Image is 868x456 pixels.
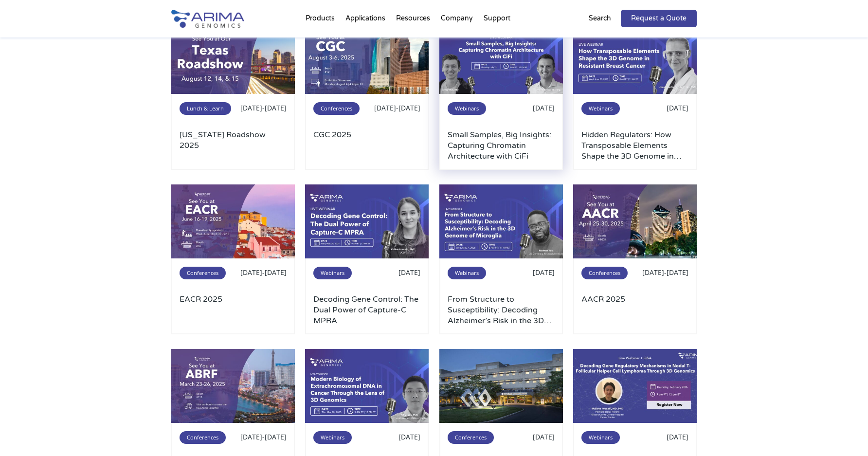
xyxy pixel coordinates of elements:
[667,432,688,441] span: [DATE]
[448,267,486,279] span: Webinars
[533,103,555,112] span: [DATE]
[573,20,697,94] img: Use-This-For-Webinar-Images-1-500x300.jpg
[305,184,429,258] img: Use-This-For-Webinar-Images-500x300.jpg
[171,349,295,423] img: ABRF-2025-Arima--500x300.jpg
[180,267,226,279] span: Conferences
[313,129,420,162] a: CGC 2025
[305,20,429,94] img: CGC-2025-500x300.jpg
[439,184,563,258] img: May-9-2025-Webinar-2-500x300.jpg
[240,268,287,277] span: [DATE]-[DATE]
[313,102,360,115] span: Conferences
[439,20,563,94] img: July-2025-webinar-3-500x300.jpg
[313,431,352,444] span: Webinars
[171,184,295,258] img: website-thumbnail-image-500x300.jpg
[180,431,226,444] span: Conferences
[180,129,287,162] a: [US_STATE] Roadshow 2025
[533,432,555,441] span: [DATE]
[180,102,231,115] span: Lunch & Learn
[573,184,697,258] img: AACR-2025-500x300.jpg
[374,103,420,112] span: [DATE]-[DATE]
[313,294,420,326] a: Decoding Gene Control: The Dual Power of Capture-C MPRA
[667,103,688,112] span: [DATE]
[642,268,688,277] span: [DATE]-[DATE]
[448,294,555,326] a: From Structure to Susceptibility: Decoding Alzheimer’s Risk in the 3D Genome of [MEDICAL_DATA]
[448,431,494,444] span: Conferences
[581,294,688,326] a: AACR 2025
[305,349,429,423] img: March-2025-Webinar-1-500x300.jpg
[573,349,697,423] img: February-2025-Webinar-Cover-1-500x300.jpg
[448,129,555,162] a: Small Samples, Big Insights: Capturing Chromatin Architecture with CiFi
[621,10,697,27] a: Request a Quote
[581,431,620,444] span: Webinars
[448,102,486,115] span: Webinars
[533,268,555,277] span: [DATE]
[180,294,287,326] a: EACR 2025
[398,268,420,277] span: [DATE]
[171,20,295,94] img: AACR-2025-1-500x300.jpg
[589,12,611,25] p: Search
[581,267,628,279] span: Conferences
[171,10,244,28] img: Arima-Genomics-logo
[581,102,620,115] span: Webinars
[581,129,688,162] a: Hidden Regulators: How Transposable Elements Shape the 3D Genome in [GEOGRAPHIC_DATA] [MEDICAL_DATA]
[313,267,352,279] span: Webinars
[398,432,420,441] span: [DATE]
[240,103,287,112] span: [DATE]-[DATE]
[240,432,287,441] span: [DATE]-[DATE]
[439,349,563,423] img: Fox-Chase-Center-500x300.jpg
